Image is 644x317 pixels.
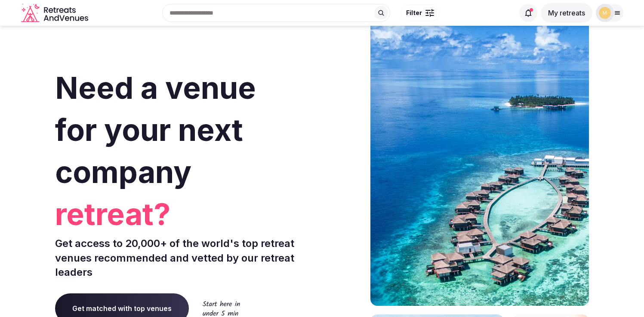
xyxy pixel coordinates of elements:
a: My retreats [541,9,592,17]
button: My retreats [541,3,592,23]
img: Start here in under 5 min [203,301,240,316]
span: Need a venue for your next company [55,70,256,190]
span: retreat? [55,193,319,235]
span: Filter [406,9,422,17]
button: Filter [401,5,440,21]
svg: Retreats and Venues company logo [21,3,90,23]
a: Visit the homepage [21,3,90,23]
p: Get access to 20,000+ of the world's top retreat venues recommended and vetted by our retreat lea... [55,236,319,280]
img: mana.vakili [599,7,611,19]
